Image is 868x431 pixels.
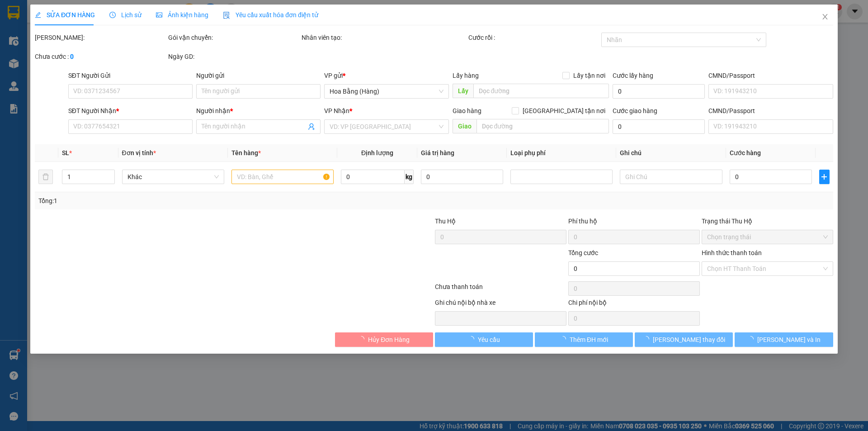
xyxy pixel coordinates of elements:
span: Cước hàng [730,149,761,156]
button: Close [812,5,838,30]
span: Lịch sử [109,11,142,19]
div: Chi phí nội bộ [568,298,700,311]
button: [PERSON_NAME] và In [735,332,833,347]
span: SỬA ĐƠN HÀNG [35,11,95,19]
span: Chọn trạng thái [707,230,828,244]
input: Cước giao hàng [613,119,705,134]
span: SL [62,149,70,156]
label: Cước lấy hàng [613,72,653,79]
b: 0 [70,53,74,60]
span: user-add [308,123,316,130]
span: kg [405,170,414,184]
div: CMND/Passport [708,71,833,81]
span: Giá trị hàng [421,149,454,156]
span: edit [35,12,41,18]
span: Tổng cước [568,249,598,256]
div: Cước rồi : [468,33,600,43]
span: Yêu cầu xuất hóa đơn điện tử [223,11,318,19]
button: delete [38,170,53,184]
div: Người gửi [196,71,321,81]
div: Chưa cước : [35,52,166,62]
span: clock-circle [109,12,116,18]
button: Hủy Đơn Hàng [335,332,433,347]
label: Hình thức thanh toán [702,249,762,256]
span: Yêu cầu [478,335,500,345]
span: Khác [127,170,219,184]
span: [PERSON_NAME] thay đổi [653,335,725,345]
div: SĐT Người Gửi [68,71,193,81]
span: loading [560,336,570,342]
span: Giao [453,119,476,133]
div: VP gửi [325,71,449,81]
th: Ghi chú [617,144,726,162]
input: VD: Bàn, Ghế [231,170,334,184]
div: Tổng: 1 [38,196,335,206]
div: Chưa thanh toán [434,282,567,298]
span: Hủy Đơn Hàng [368,335,410,345]
span: close [821,13,829,20]
span: [PERSON_NAME] và In [757,335,821,345]
div: Nhân viên tạo: [302,33,467,43]
div: SĐT Người Nhận [68,106,193,116]
img: icon [223,12,230,19]
span: [GEOGRAPHIC_DATA] tận nơi [519,106,609,116]
span: loading [358,336,368,342]
span: Thu Hộ [435,218,456,225]
button: Yêu cầu [435,332,533,347]
input: Dọc đường [473,84,609,98]
span: Lấy hàng [453,72,479,79]
div: Người nhận [196,106,321,116]
span: Định lượng [361,149,393,156]
div: Ghi chú nội bộ nhà xe [435,298,566,311]
span: Thêm ĐH mới [570,335,608,345]
button: plus [819,170,829,184]
span: loading [468,336,478,342]
span: Ảnh kiện hàng [156,11,208,19]
span: picture [156,12,162,18]
span: loading [643,336,653,342]
span: loading [747,336,757,342]
span: Tên hàng [231,149,261,156]
input: Dọc đường [476,119,609,133]
label: Cước giao hàng [613,107,657,114]
div: CMND/Passport [708,106,833,116]
div: Ngày GD: [168,52,300,62]
input: Cước lấy hàng [613,84,705,99]
button: [PERSON_NAME] thay đổi [635,332,733,347]
span: Hoa Bằng (Hàng) [330,85,443,98]
span: Giao hàng [453,107,481,114]
button: Thêm ĐH mới [535,332,633,347]
input: Ghi Chú [620,170,722,184]
div: Gói vận chuyển: [168,33,300,43]
div: Trạng thái Thu Hộ [702,216,833,226]
span: Lấy tận nơi [570,71,609,81]
span: Đơn vị tính [122,149,156,156]
span: VP Nhận [325,107,350,114]
span: Lấy [453,84,473,98]
div: [PERSON_NAME]: [35,33,166,43]
th: Loại phụ phí [507,144,616,162]
span: plus [820,173,829,180]
div: Phí thu hộ [568,216,700,230]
